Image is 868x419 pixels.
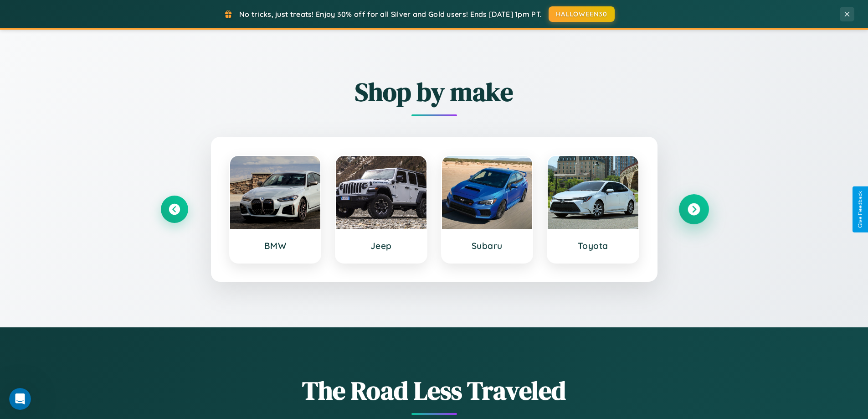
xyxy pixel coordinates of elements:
h3: Jeep [345,240,417,251]
span: No tricks, just treats! Enjoy 30% off for all Silver and Gold users! Ends [DATE] 1pm PT. [239,10,542,19]
h3: Toyota [557,240,629,251]
h1: The Road Less Traveled [161,373,708,408]
button: HALLOWEEN30 [549,6,615,22]
iframe: Intercom live chat [9,388,31,410]
h3: Subaru [451,240,524,251]
h3: BMW [239,240,312,251]
div: Give Feedback [857,191,863,228]
h2: Shop by make [161,74,708,109]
